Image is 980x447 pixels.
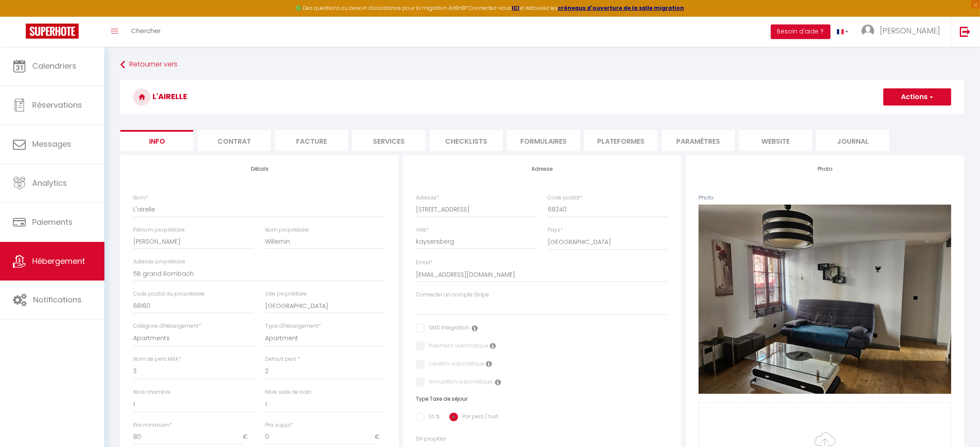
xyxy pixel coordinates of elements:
li: Journal [816,130,889,151]
span: Paiements [32,217,73,227]
a: créneaux d'ouverture de la salle migration [558,4,684,12]
label: Type d'hébergement [265,322,321,330]
span: Réservations [32,100,82,110]
li: Contrat [198,130,271,151]
label: Nom propriétaire [265,226,309,234]
label: Code postal du propriétaire [133,290,205,298]
label: Ville propriétaire [265,290,307,298]
label: Default pers. [265,355,300,363]
span: Calendriers [32,60,76,71]
li: Info [120,130,193,151]
a: Retourner vers [120,57,964,72]
li: Paramètres [662,130,735,151]
span: [PERSON_NAME] [880,25,940,36]
a: ICI [512,4,519,12]
label: Ville [416,226,429,234]
label: Nbre salle de bain [265,388,311,396]
label: Par pers / nuit [458,413,498,422]
label: Catégorie d'hébergement [133,322,201,330]
label: Code postal [548,194,582,202]
li: website [739,130,812,151]
h4: Photo [699,166,951,172]
label: Connecter un compte Stripe [416,291,489,299]
label: Nom [133,194,148,202]
button: Actions [883,88,951,106]
span: Hébergement [32,256,85,266]
label: Caution automatique [424,360,485,369]
li: Formulaires [507,130,580,151]
li: Plateformes [584,130,657,151]
li: Services [352,130,425,151]
h4: Détails [133,166,386,172]
span: Messages [32,139,71,149]
label: Adresse propriétaire [133,258,185,266]
span: Analytics [32,178,67,188]
h4: Adresse [416,166,669,172]
span: Notifications [33,294,82,305]
img: ... [861,24,874,37]
label: Adresse [416,194,439,202]
label: Nbre chambre [133,388,171,396]
span: € [375,429,386,445]
button: Ouvrir le widget de chat LiveChat [7,3,33,29]
button: Besoin d'aide ? [771,24,830,39]
li: Facture [275,130,348,151]
h6: Type Taxe de séjour [416,396,669,402]
label: Nom de pers MAX [133,355,181,363]
label: Photo [699,194,714,202]
span: Chercher [131,26,161,35]
img: logout [960,26,971,37]
a: ... [PERSON_NAME] [855,17,951,47]
label: SH propKey [416,435,446,443]
label: Prix suppl [265,421,293,429]
label: Paiement automatique [424,342,488,351]
a: Chercher [125,17,167,47]
label: Pays [548,226,563,234]
span: € [243,429,254,445]
li: Checklists [430,130,503,151]
label: Prénom propriétaire [133,226,185,234]
label: Prix minimum [133,421,172,429]
h3: L'airelle [120,80,964,114]
img: Super Booking [26,24,79,39]
label: En % [424,413,440,422]
label: Email [416,259,433,267]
